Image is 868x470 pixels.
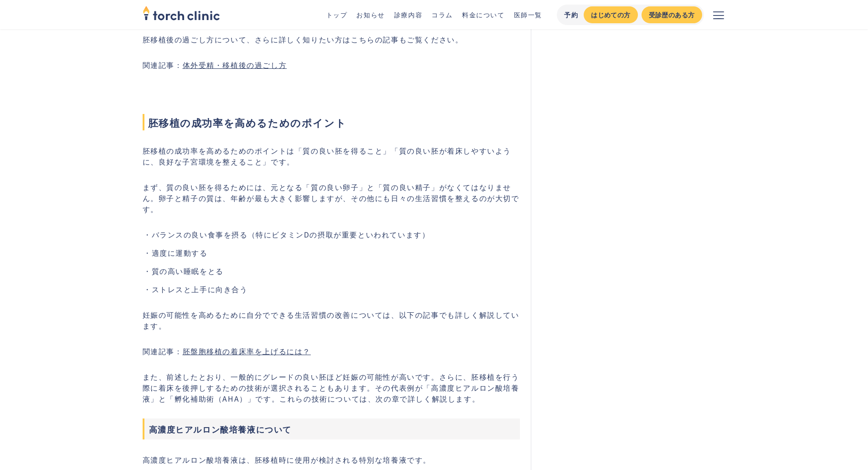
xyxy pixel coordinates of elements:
a: コラム [431,10,453,19]
p: 胚移植の成功率を高めるためのポイントは「質の良い胚を得ること」「質の良い胚が着床しやすいように、良好な子宮環境を整えること」です。 [143,145,520,167]
div: 予約 [564,10,578,20]
p: まず、質の良い胚を得るためには、元となる「質の良い卵子」と「質の良い精子」がなくてはなりません。卵子と精子の質は、年齢が最も大きく影響しますが、その他にも日々の生活習慣を整えるのが大切です。 [143,181,520,214]
a: home [143,6,220,23]
div: はじめての方 [591,10,630,20]
div: 受診歴のある方 [649,10,695,20]
a: 医師一覧 [514,10,542,19]
p: 妊娠の可能性を高めるために自分でできる生活習慣の改善については、以下の記事でも詳しく解説しています。 [143,309,520,331]
a: トップ [326,10,348,19]
li: バランスの良い食事を摂る（特にビタミンDの摂取が重要といわれています） [152,229,520,240]
p: 高濃度ヒアルロン酸培養液は、胚移植時に使用が検討される特別な培養液です。 [143,454,520,465]
a: 診療内容 [394,10,422,19]
li: 質の高い睡眠をとる [152,265,520,276]
a: 受診歴のある方 [642,6,702,23]
a: はじめての方 [584,6,637,23]
a: お知らせ [356,10,385,19]
span: 胚移植の成功率を高めるためのポイント [143,114,520,130]
li: 適度に運動する [152,247,520,258]
li: ストレスと上手に向き合う [152,284,520,294]
h3: 高濃度ヒアルロン酸培養液について [143,418,520,439]
p: また、前述したとおり、一般的にグレードの良い胚ほど妊娠の可能性が高いです。さらに、胚移植を行う際に着床を後押しするための技術が選択されることもあります。その代表例が「高濃度ヒアルロン酸培養液」と... [143,371,520,404]
p: 関連記事： [143,59,520,70]
img: torch clinic [143,3,220,23]
p: 関連記事： [143,346,520,356]
a: 胚盤胞移植の着床率を上げるには？ [183,346,311,356]
p: 胚移植後の過ごし方について、さらに詳しく知りたい方はこちらの記事もご覧ください。 [143,34,520,45]
a: 料金について [462,10,505,19]
a: 体外受精・移植後の過ごし方 [183,59,287,70]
